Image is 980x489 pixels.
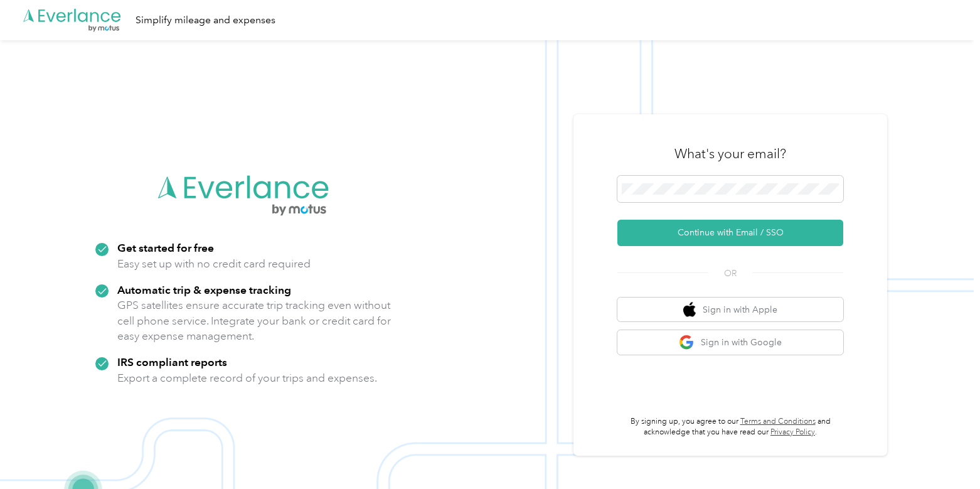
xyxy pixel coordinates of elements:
h3: What's your email? [674,145,786,163]
a: Privacy Policy [770,427,815,437]
strong: Get started for free [117,241,214,254]
button: Continue with Email / SSO [617,220,843,246]
p: Easy set up with no credit card required [117,256,311,272]
a: Terms and Conditions [740,417,816,426]
button: google logoSign in with Google [617,330,843,355]
strong: IRS compliant reports [117,355,227,368]
span: OR [708,267,752,280]
img: google logo [679,335,695,350]
img: apple logo [683,302,696,318]
iframe: Everlance-gr Chat Button Frame [910,419,980,489]
div: Simplify mileage and expenses [136,13,275,28]
strong: Automatic trip & expense tracking [117,283,291,296]
p: GPS satellites ensure accurate trip tracking even without cell phone service. Integrate your bank... [117,298,391,344]
button: apple logoSign in with Apple [617,298,843,322]
p: Export a complete record of your trips and expenses. [117,370,377,386]
p: By signing up, you agree to our and acknowledge that you have read our . [617,416,843,438]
